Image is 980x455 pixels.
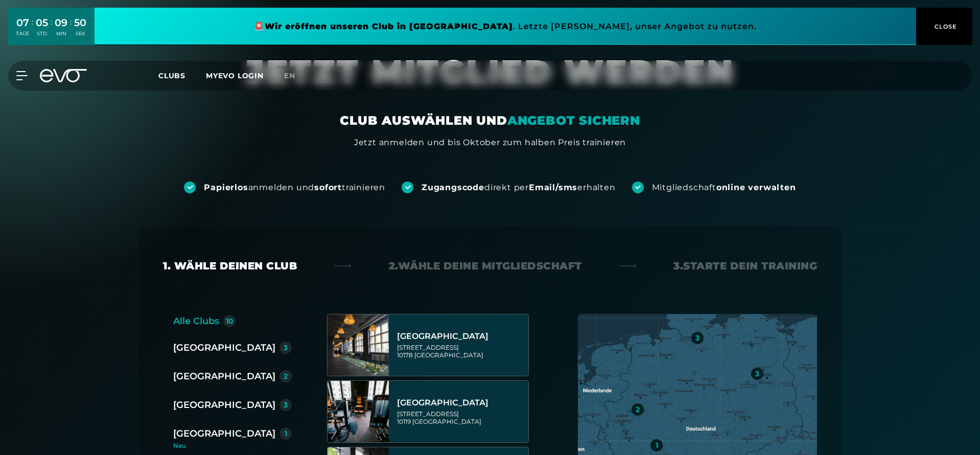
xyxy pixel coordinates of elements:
[716,183,796,192] strong: online verwalten
[206,71,264,80] a: MYEVO LOGIN
[652,182,796,193] div: Mitgliedschaft
[32,16,33,43] div: :
[51,16,52,43] div: :
[36,30,48,37] div: STD
[932,22,957,31] span: CLOSE
[55,30,67,37] div: MIN
[328,314,389,376] img: Berlin Alexanderplatz
[354,136,626,149] div: Jetzt anmelden und bis Oktober zum halben Preis trainieren
[397,331,525,342] div: [GEOGRAPHIC_DATA]
[158,71,185,80] span: Clubs
[173,443,300,449] div: Neu
[173,369,275,383] div: [GEOGRAPHIC_DATA]
[158,71,206,80] a: Clubs
[70,16,72,43] div: :
[284,71,295,80] span: en
[397,344,525,359] div: [STREET_ADDRESS] 10178 [GEOGRAPHIC_DATA]
[173,426,275,441] div: [GEOGRAPHIC_DATA]
[340,112,640,129] div: CLUB AUSWÄHLEN UND
[389,259,582,273] div: 2. Wähle deine Mitgliedschaft
[226,317,234,325] div: 10
[284,401,288,408] div: 3
[507,113,640,128] em: ANGEBOT SICHERN
[173,340,275,355] div: [GEOGRAPHIC_DATA]
[695,334,699,342] div: 3
[284,70,308,82] a: en
[755,370,759,377] div: 3
[173,314,219,328] div: Alle Clubs
[163,259,297,273] div: 1. Wähle deinen Club
[636,406,640,413] div: 2
[328,381,389,442] img: Berlin Rosenthaler Platz
[16,30,29,37] div: TAGE
[173,398,275,412] div: [GEOGRAPHIC_DATA]
[16,15,29,30] div: 07
[74,15,86,30] div: 50
[284,373,288,380] div: 2
[55,15,67,30] div: 09
[284,344,288,351] div: 3
[422,182,615,193] div: direkt per erhalten
[916,8,972,45] button: CLOSE
[74,30,86,37] div: SEK
[285,430,287,437] div: 1
[204,182,385,193] div: anmelden und trainieren
[529,183,577,192] strong: Email/sms
[314,183,342,192] strong: sofort
[204,183,248,192] strong: Papierlos
[673,259,817,273] div: 3. Starte dein Training
[397,410,525,425] div: [STREET_ADDRESS] 10119 [GEOGRAPHIC_DATA]
[397,398,525,408] div: [GEOGRAPHIC_DATA]
[656,442,658,449] div: 1
[422,183,484,192] strong: Zugangscode
[36,15,48,30] div: 05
